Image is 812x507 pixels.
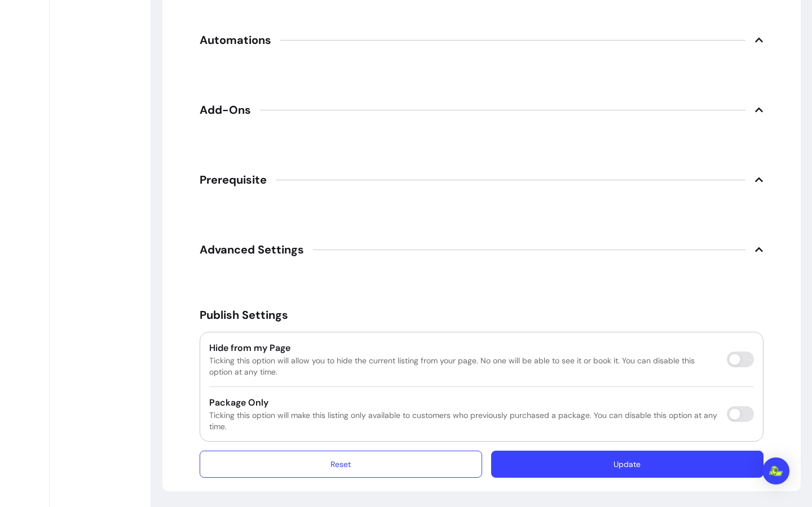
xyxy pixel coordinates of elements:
span: Prerequisite [200,172,267,188]
span: Advanced Settings [200,242,304,257]
span: Automations [200,32,271,48]
h5: Publish Settings [200,307,764,323]
p: Ticking this option will make this listing only available to customers who previously purchased a... [209,410,718,432]
div: Open Intercom Messenger [762,457,789,484]
p: Hide from my Page [209,341,718,355]
p: Package Only [209,396,718,410]
p: Ticking this option will allow you to hide the current listing from your page. No one will be abl... [209,355,718,377]
button: Reset [200,451,482,478]
button: Update [491,451,764,478]
span: Add-Ons [200,102,251,118]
